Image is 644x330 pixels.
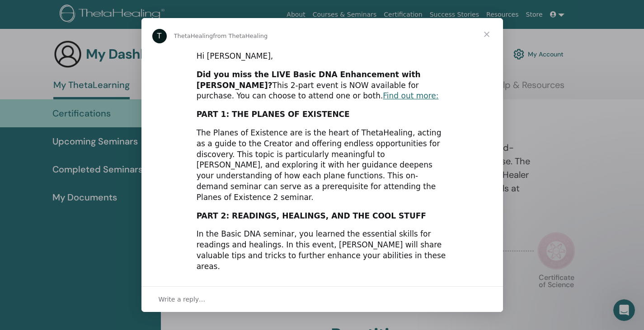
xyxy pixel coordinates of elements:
[159,293,206,305] span: Write a reply…
[197,229,448,272] div: In the Basic DNA seminar, you learned the essential skills for readings and healings. In this eve...
[197,110,350,119] b: PART 1: THE PLANES OF EXISTENCE
[141,286,503,312] div: Open conversation and reply
[197,70,421,90] b: Did you miss the LIVE Basic DNA Enhancement with [PERSON_NAME]?
[197,51,448,62] div: Hi [PERSON_NAME],
[470,18,503,51] span: Close
[197,211,426,220] b: PART 2: READINGS, HEALINGS, AND THE COOL STUFF
[197,128,448,203] div: The Planes of Existence are is the heart of ThetaHealing, acting as a guide to the Creator and of...
[197,70,448,102] div: This 2-part event is NOW available for purchase. You can choose to attend one or both.
[152,29,167,43] div: Profile image for ThetaHealing
[213,33,268,39] span: from ThetaHealing
[383,91,438,100] a: Find out more:
[174,33,213,39] span: ThetaHealing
